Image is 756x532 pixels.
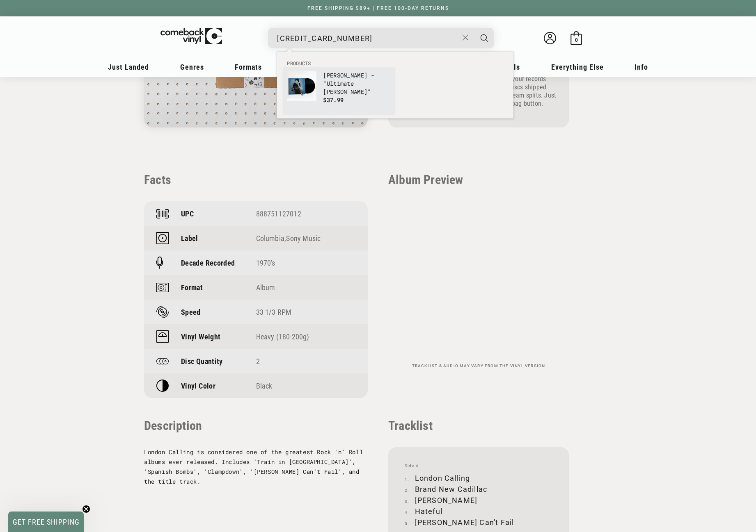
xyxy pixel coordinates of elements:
span: Info [635,63,648,71]
a: Frank Sinatra - "Ultimate Sinatra" [PERSON_NAME] - "Ultimate [PERSON_NAME]" $37.99 [287,71,391,111]
li: London Calling [405,473,552,484]
p: Disc Quantity [181,357,223,366]
button: Close teaser [82,505,90,513]
a: FREE SHIPPING $89+ | FREE 100-DAY RETURNS [299,5,457,11]
li: [PERSON_NAME] [405,495,552,506]
a: Heavy (180-200g) [256,332,309,341]
span: Genres [180,63,204,71]
img: Frank Sinatra - "Ultimate Sinatra" [287,71,316,101]
p: Tracklist & audio may vary from the vinyl version [388,364,569,368]
a: 1970's [256,259,275,267]
span: 2 [256,357,260,366]
span: Formats [235,63,262,71]
span: Side A [405,464,552,468]
p: Label [181,234,198,243]
span: Black [256,382,273,390]
li: [PERSON_NAME] Can't Fail [405,517,552,528]
span: London Calling is considered one of the greatest Rock 'n' Roll albums ever released. Includes 'Tr... [144,448,363,485]
a: Sony Music [286,234,321,243]
p: Format [181,283,203,292]
li: Hateful [405,506,552,517]
p: Decade Recorded [181,259,235,267]
li: Brand New Cadillac [405,484,552,495]
div: 888751127012 [256,209,356,218]
span: GET FREE SHIPPING [13,518,80,526]
p: [PERSON_NAME] - "Ultimate [PERSON_NAME]" [323,71,391,96]
button: Close [458,29,473,47]
p: Vinyl Color [181,382,215,390]
div: Products [277,52,513,118]
p: Vinyl Weight [181,332,220,341]
p: Facts [144,173,368,187]
p: Description [144,418,368,433]
p: Tracklist [388,418,569,433]
li: Products [283,60,508,67]
p: Speed [181,308,201,316]
input: When autocomplete results are available use up and down arrows to review and enter to select [277,30,458,47]
div: Search [268,28,494,48]
div: , [256,234,356,243]
span: Just Landed [108,63,149,71]
button: Search [474,28,495,48]
a: 33 1/3 RPM [256,308,292,316]
span: $37.99 [323,96,344,104]
li: products: Frank Sinatra - "Ultimate Sinatra" [283,67,395,115]
span: Everything Else [551,63,604,71]
p: UPC [181,209,194,218]
p: Album Preview [388,173,569,187]
div: GET FREE SHIPPINGClose teaser [8,512,84,532]
a: Album [256,283,275,292]
span: 0 [575,37,578,43]
a: Columbia [256,234,285,243]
